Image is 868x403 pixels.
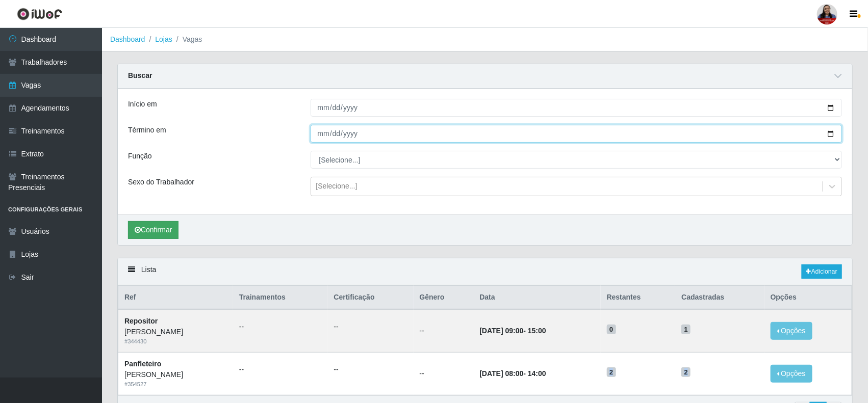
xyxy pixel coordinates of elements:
[334,364,407,375] ul: --
[414,353,474,395] td: --
[110,35,145,43] a: Dashboard
[233,286,328,310] th: Trainamentos
[128,151,152,162] label: Função
[479,369,523,378] time: [DATE] 08:00
[528,327,546,335] time: 15:00
[479,327,523,335] time: [DATE] 09:00
[128,99,157,110] label: Início em
[17,8,62,20] img: CoreUI Logo
[128,177,194,187] label: Sexo do Trabalhador
[607,325,616,335] span: 0
[802,264,842,279] a: Adicionar
[334,321,407,332] ul: --
[601,286,676,310] th: Restantes
[128,125,166,136] label: Término em
[124,369,227,380] div: [PERSON_NAME]
[239,321,322,332] ul: --
[155,35,172,43] a: Lojas
[771,365,812,383] button: Opções
[124,327,227,337] div: [PERSON_NAME]
[311,99,843,117] input: 00/00/0000
[316,181,358,192] div: [Selecione...]
[414,309,474,352] td: --
[607,367,616,378] span: 2
[172,34,202,45] li: Vagas
[675,286,764,310] th: Cadastradas
[528,369,546,378] time: 14:00
[311,125,843,143] input: 00/00/0000
[328,286,414,310] th: Certificação
[128,71,152,79] strong: Buscar
[239,364,322,375] ul: --
[102,28,868,51] nav: breadcrumb
[414,286,474,310] th: Gênero
[771,322,812,340] button: Opções
[681,367,691,378] span: 2
[124,380,227,389] div: # 354527
[479,369,546,378] strong: -
[479,327,546,335] strong: -
[764,286,852,310] th: Opções
[124,317,158,325] strong: Repositor
[118,258,852,285] div: Lista
[124,337,227,346] div: # 344430
[681,325,691,335] span: 1
[128,221,178,239] button: Confirmar
[473,286,600,310] th: Data
[118,286,233,310] th: Ref
[124,360,161,368] strong: Panfleteiro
